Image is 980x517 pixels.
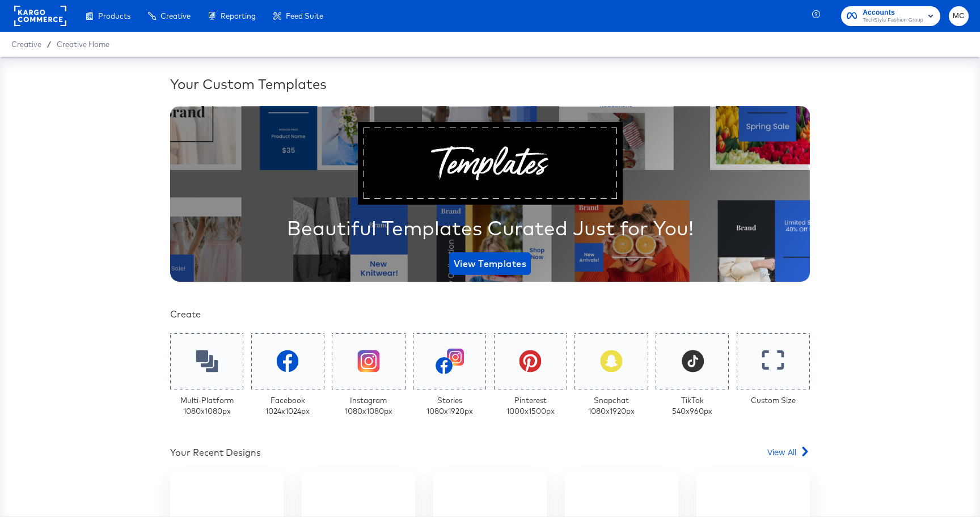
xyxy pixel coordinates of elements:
[160,11,191,20] span: Creative
[265,395,310,416] div: Facebook 1024 x 1024 px
[863,7,923,19] span: Accounts
[449,252,531,275] button: View Templates
[672,395,712,416] div: TikTok 540 x 960 px
[57,40,109,49] a: Creative Home
[221,11,256,20] span: Reporting
[180,395,234,416] div: Multi-Platform 1080 x 1080 px
[287,214,694,242] div: Beautiful Templates Curated Just for You!
[170,446,261,459] div: Your Recent Designs
[767,446,796,457] span: View All
[767,446,810,463] a: View All
[841,6,940,26] button: AccountsTechStyle Fashion Group
[170,74,810,94] div: Your Custom Templates
[588,395,635,416] div: Snapchat 1080 x 1920 px
[41,40,57,49] span: /
[98,11,130,20] span: Products
[11,40,41,49] span: Creative
[863,16,923,25] span: TechStyle Fashion Group
[454,256,526,272] span: View Templates
[949,6,969,26] button: MC
[286,11,323,20] span: Feed Suite
[953,10,964,23] span: MC
[345,395,392,416] div: Instagram 1080 x 1080 px
[426,395,473,416] div: Stories 1080 x 1920 px
[170,308,810,321] div: Create
[751,395,796,406] div: Custom Size
[506,395,555,416] div: Pinterest 1000 x 1500 px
